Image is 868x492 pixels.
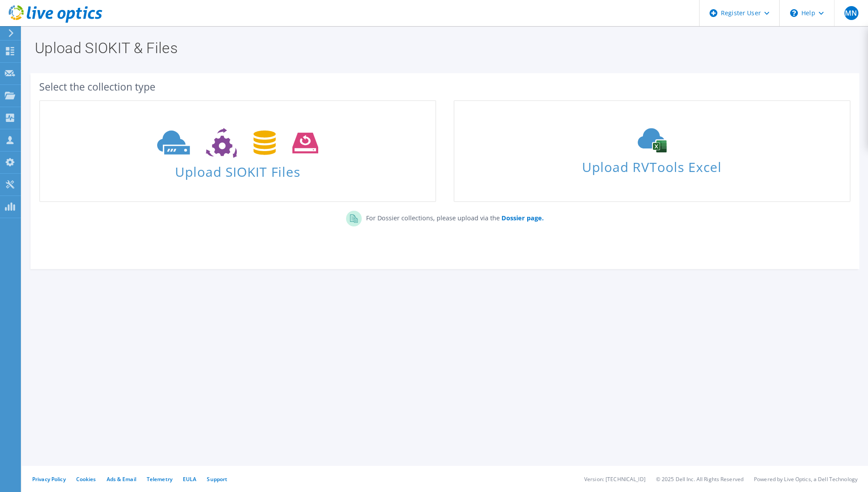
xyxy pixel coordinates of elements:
[656,475,744,483] li: © 2025 Dell Inc. All Rights Reserved
[362,211,544,223] p: For Dossier collections, please upload via the
[584,475,646,483] li: Version: [TECHNICAL_ID]
[500,214,544,222] a: Dossier page.
[754,475,858,483] li: Powered by Live Optics, a Dell Technology
[39,100,436,202] a: Upload SIOKIT Files
[107,475,136,483] a: Ads & Email
[76,475,96,483] a: Cookies
[454,155,850,174] span: Upload RVTools Excel
[40,160,435,179] span: Upload SIOKIT Files
[454,100,851,202] a: Upload RVTools Excel
[147,475,172,483] a: Telemetry
[790,9,798,17] svg: \n
[32,475,66,483] a: Privacy Policy
[183,475,196,483] a: EULA
[501,214,544,222] b: Dossier page.
[844,6,858,20] span: MN
[39,82,851,91] div: Select the collection type
[207,475,227,483] a: Support
[35,40,851,55] h1: Upload SIOKIT & Files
